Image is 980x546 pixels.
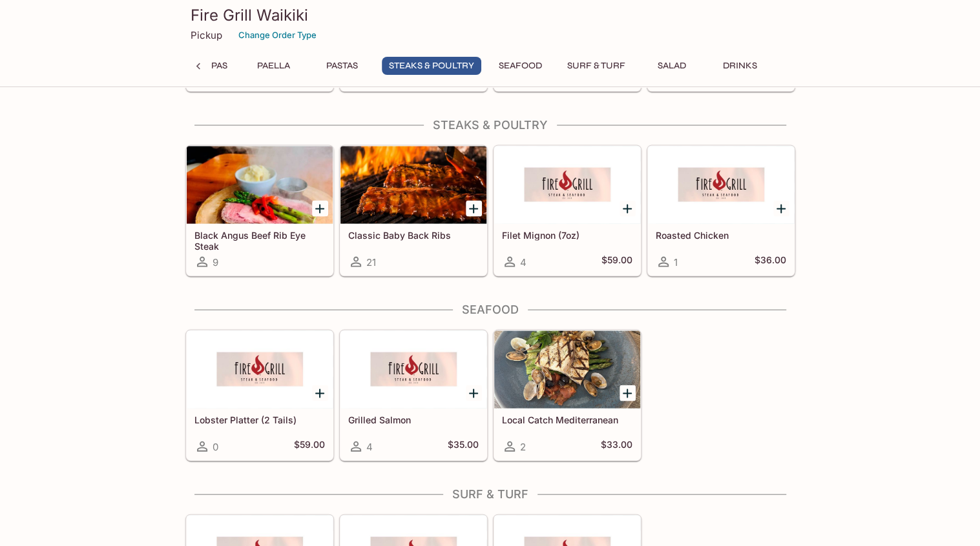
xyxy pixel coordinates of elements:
a: Filet Mignon (7oz)4$59.00 [494,145,641,276]
h4: Seafood [185,302,795,316]
h5: Filet Mignon (7oz) [502,229,632,240]
a: Classic Baby Back Ribs21 [340,145,487,276]
button: Drinks [711,57,769,75]
div: Local Catch Mediterranean [494,330,640,408]
span: 4 [520,256,526,268]
h5: $59.00 [294,438,325,454]
h5: Black Angus Beef Rib Eye Steak [194,229,325,250]
button: Add Filet Mignon (7oz) [620,200,636,216]
div: Lobster Platter (2 Tails) [187,330,333,408]
div: Grilled Salmon [340,330,486,408]
button: Surf & Turf [560,57,632,75]
span: 21 [366,256,376,268]
button: Add Local Catch Mediterranean [620,385,636,401]
h5: Local Catch Mediterranean [502,414,632,425]
button: Change Order Type [233,25,322,45]
div: Roasted Chicken [648,146,794,223]
a: Roasted Chicken1$36.00 [647,145,795,276]
h5: $33.00 [601,438,632,454]
a: Grilled Salmon4$35.00 [340,330,487,460]
span: 9 [213,256,218,268]
h5: $35.00 [448,438,479,454]
button: Salad [643,57,701,75]
div: Black Angus Beef Rib Eye Steak [187,146,333,223]
div: Filet Mignon (7oz) [494,146,640,223]
h5: Classic Baby Back Ribs [348,229,479,240]
h4: Surf & Turf [185,487,795,501]
span: 1 [674,256,678,268]
button: Add Grilled Salmon [466,385,482,401]
button: Pastas [313,57,371,75]
p: Pickup [191,29,222,41]
h5: Roasted Chicken [656,229,786,240]
h4: Steaks & Poultry [185,117,795,132]
h5: $59.00 [601,254,632,269]
h5: Lobster Platter (2 Tails) [194,414,325,425]
h5: $36.00 [755,254,786,269]
button: Add Lobster Platter (2 Tails) [312,385,328,401]
h5: Grilled Salmon [348,414,479,425]
div: Classic Baby Back Ribs [340,146,486,223]
a: Black Angus Beef Rib Eye Steak9 [186,145,333,276]
button: Add Roasted Chicken [773,200,789,216]
span: 0 [213,440,218,452]
span: 2 [520,440,526,452]
a: Local Catch Mediterranean2$33.00 [494,330,641,460]
h3: Fire Grill Waikiki [191,5,790,25]
a: Lobster Platter (2 Tails)0$59.00 [186,330,333,460]
button: Seafood [492,57,550,75]
button: Paella [245,57,303,75]
button: Add Black Angus Beef Rib Eye Steak [312,200,328,216]
span: 4 [366,440,373,452]
button: Steaks & Poultry [382,57,481,75]
button: Add Classic Baby Back Ribs [466,200,482,216]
